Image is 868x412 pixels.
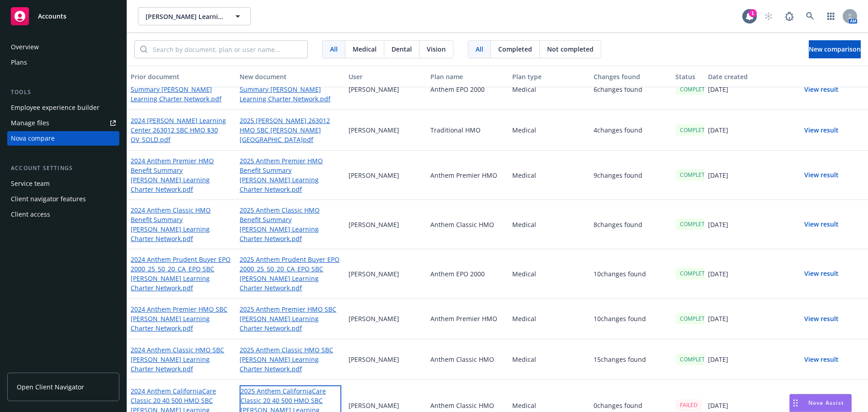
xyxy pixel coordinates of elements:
[349,72,423,81] div: User
[345,66,427,87] button: User
[708,269,728,279] p: [DATE]
[7,40,119,54] a: Overview
[675,218,717,230] div: COMPLETED
[427,66,509,87] button: Plan name
[749,9,757,17] div: 1
[509,69,590,110] div: Medical
[594,220,642,229] p: 8 changes found
[7,131,119,146] a: Nova compare
[11,40,39,54] div: Overview
[675,399,702,411] div: FAILED
[131,116,232,144] a: 2024 [PERSON_NAME] Learning Center 263012 SBC HMO $30 OV_SOLD.pdf
[498,44,532,54] span: Completed
[7,88,119,97] div: Tools
[708,220,728,229] p: [DATE]
[127,66,236,87] button: Prior document
[349,220,399,229] p: [PERSON_NAME]
[11,207,50,222] div: Client access
[427,249,509,298] div: Anthem EPO 2000
[7,207,119,222] a: Client access
[427,200,509,249] div: Anthem Classic HMO
[708,401,728,410] p: [DATE]
[594,269,646,279] p: 10 changes found
[790,265,853,283] button: View result
[512,72,587,81] div: Plan type
[7,164,119,173] div: Account settings
[790,166,853,184] button: View result
[594,85,642,94] p: 6 changes found
[675,268,717,279] div: COMPLETED
[427,298,509,339] div: Anthem Premier HMO
[790,81,853,99] button: View result
[509,110,590,151] div: Medical
[11,176,50,191] div: Service team
[594,355,646,364] p: 15 changes found
[708,314,728,323] p: [DATE]
[704,66,786,87] button: Date created
[708,72,783,81] div: Date created
[790,121,853,139] button: View result
[240,304,341,333] a: 2025 Anthem Premier HMO SBC [PERSON_NAME] Learning Charter Network.pdf
[349,355,399,364] p: [PERSON_NAME]
[790,310,853,328] button: View result
[789,394,852,412] button: Nova Assist
[780,7,798,25] a: Report a Bug
[131,255,232,293] a: 2024 Anthem Prudent Buyer EPO 2000_25_50_20_CA_EPO SBC [PERSON_NAME] Learning Charter Network.pdf
[17,382,84,392] span: Open Client Navigator
[392,44,412,54] span: Dental
[427,339,509,380] div: Anthem Classic HMO
[131,156,232,194] a: 2024 Anthem Premier HMO Benefit Summary [PERSON_NAME] Learning Charter Network.pdf
[675,169,717,180] div: COMPLETED
[240,345,341,374] a: 2025 Anthem Classic HMO SBC [PERSON_NAME] Learning Charter Network.pdf
[147,41,307,58] input: Search by document, plan or user name...
[11,55,27,70] div: Plans
[146,12,224,21] span: [PERSON_NAME] Learning Charter Network
[594,314,646,323] p: 10 changes found
[240,205,341,243] a: 2025 Anthem Classic HMO Benefit Summary [PERSON_NAME] Learning Charter Network.pdf
[594,125,642,135] p: 4 changes found
[240,75,341,104] a: 2025 Anthem EPO 2000 Benefit Summary [PERSON_NAME] Learning Charter Network.pdf
[809,45,861,53] span: New comparison
[675,124,717,136] div: COMPLETED
[7,176,119,191] a: Service team
[349,125,399,135] p: [PERSON_NAME]
[675,84,717,95] div: COMPLETED
[427,44,446,54] span: Vision
[131,345,232,374] a: 2024 Anthem Classic HMO SBC [PERSON_NAME] Learning Charter Network.pdf
[349,170,399,180] p: [PERSON_NAME]
[708,170,728,180] p: [DATE]
[7,4,119,29] a: Accounts
[675,354,717,365] div: COMPLETED
[7,55,119,70] a: Plans
[790,215,853,233] button: View result
[708,85,728,94] p: [DATE]
[427,110,509,151] div: Traditional HMO
[809,40,861,58] button: New comparison
[7,116,119,130] a: Manage files
[808,399,844,407] span: Nova Assist
[822,7,840,25] a: Switch app
[509,339,590,380] div: Medical
[38,13,66,20] span: Accounts
[509,249,590,298] div: Medical
[801,7,819,25] a: Search
[11,192,86,206] div: Client navigator features
[353,44,377,54] span: Medical
[675,313,717,324] div: COMPLETED
[11,100,99,115] div: Employee experience builder
[7,192,119,206] a: Client navigator features
[11,116,49,130] div: Manage files
[131,304,232,333] a: 2024 Anthem Premier HMO SBC [PERSON_NAME] Learning Charter Network.pdf
[509,151,590,200] div: Medical
[240,72,341,81] div: New document
[509,66,590,87] button: Plan type
[138,7,251,25] button: [PERSON_NAME] Learning Charter Network
[790,350,853,369] button: View result
[672,66,704,87] button: Status
[509,200,590,249] div: Medical
[330,44,338,54] span: All
[708,355,728,364] p: [DATE]
[131,75,232,104] a: 2024 Anthem EPO 2000 Benefit Summary [PERSON_NAME] Learning Charter Network.pdf
[594,401,642,410] p: 0 changes found
[590,66,672,87] button: Changes found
